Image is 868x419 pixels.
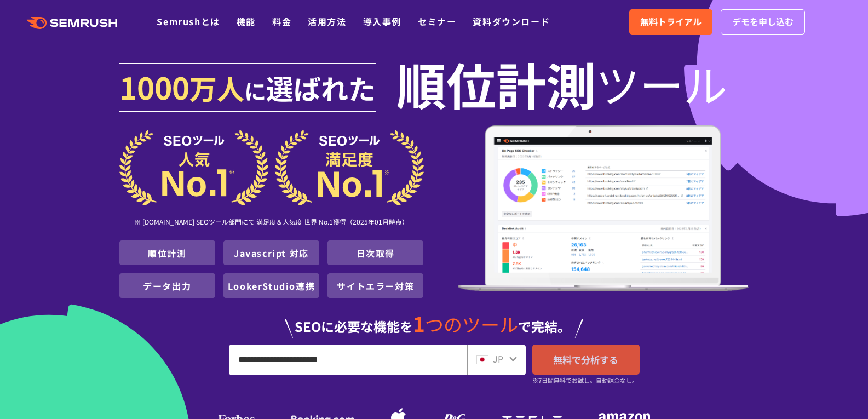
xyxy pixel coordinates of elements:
a: 活用方法 [308,15,346,28]
a: 機能 [237,15,256,28]
input: URL、キーワードを入力してください [229,345,467,375]
a: 無料トライアル [629,9,712,35]
a: 資料ダウンロード [473,15,550,28]
span: に [244,74,266,106]
a: 順位計測 [148,246,186,260]
span: JP [493,352,503,365]
a: 日次取得 [357,246,395,260]
span: 順位計測 [396,61,596,105]
a: 料金 [272,15,291,28]
span: 選ばれた [266,68,376,107]
span: 1 [413,308,425,338]
a: 無料で分析する [532,345,640,375]
span: 無料で分析する [553,353,618,366]
span: で完結。 [518,317,571,336]
span: デモを申し込む [732,15,794,29]
a: データ出力 [143,279,191,292]
small: ※7日間無料でお試し。自動課金なし。 [532,375,638,386]
span: ツール [596,61,727,105]
span: つのツール [425,311,518,337]
a: セミナー [418,15,456,28]
a: Javascript 対応 [234,246,309,260]
div: SEOに必要な機能を [119,302,749,338]
a: デモを申し込む [721,9,805,35]
a: LookerStudio連携 [228,279,315,292]
div: ※ [DOMAIN_NAME] SEOツール部門にて 満足度＆人気度 世界 No.1獲得（2025年01月時点） [119,205,424,240]
span: 万人 [189,68,244,107]
span: 無料トライアル [640,15,702,29]
a: サイトエラー対策 [337,279,414,292]
span: 1000 [119,65,189,108]
a: Semrushとは [157,15,220,28]
a: 導入事例 [363,15,401,28]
